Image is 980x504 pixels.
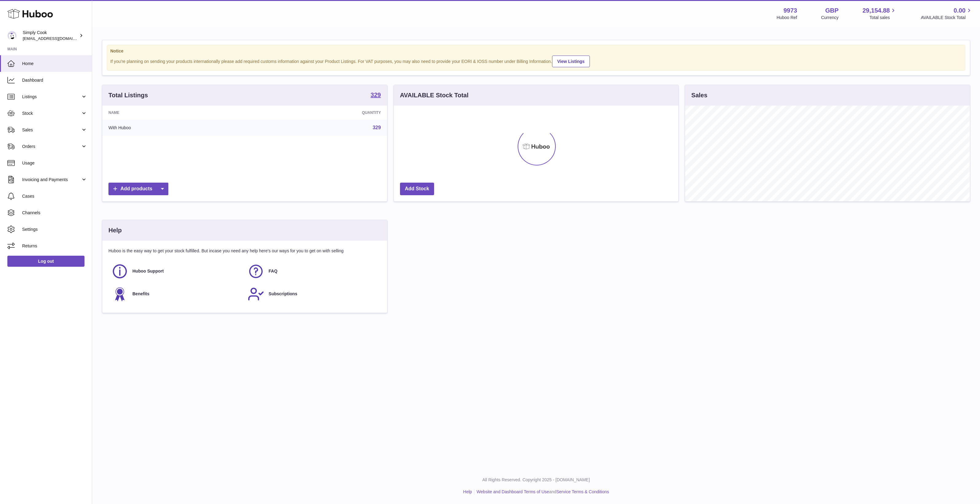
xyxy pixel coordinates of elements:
span: Channels [22,210,87,216]
a: 329 [370,92,381,99]
span: Dashboard [22,77,87,83]
span: 29,154.88 [862,6,890,15]
a: View Listings [552,56,590,67]
strong: 329 [370,92,381,98]
span: Invoicing and Payments [22,177,81,183]
th: Name [102,106,253,120]
a: Add Stock [400,183,434,195]
span: Benefits [132,291,149,297]
a: 29,154.88 Total sales [862,6,897,21]
span: Stock [22,110,81,116]
a: Help [463,489,472,494]
h3: Help [108,226,122,235]
span: Huboo Support [132,268,164,274]
th: Quantity [253,106,387,120]
a: 329 [373,125,381,130]
p: Huboo is the easy way to get your stock fulfilled. But incase you need any help here's our ways f... [108,248,381,254]
div: Currency [821,15,839,21]
span: Cases [22,193,87,199]
span: Total sales [869,15,897,21]
div: If you're planning on sending your products internationally please add required customs informati... [110,55,962,67]
span: 0.00 [954,6,966,15]
a: Benefits [112,286,241,302]
h3: Total Listings [108,91,148,99]
div: Huboo Ref [777,15,797,21]
h3: Sales [691,91,707,99]
strong: GBP [825,6,838,15]
span: Usage [22,160,87,166]
strong: 9973 [783,6,797,15]
h3: AVAILABLE Stock Total [400,91,468,99]
span: Sales [22,127,81,133]
a: Website and Dashboard Terms of Use [476,489,549,494]
span: Settings [22,227,87,232]
div: Simply Cook [23,30,78,41]
a: 0.00 AVAILABLE Stock Total [921,6,973,21]
img: internalAdmin-9973@internal.huboo.com [7,31,17,40]
span: [EMAIL_ADDRESS][DOMAIN_NAME] [23,36,90,41]
strong: Notice [110,48,962,54]
td: With Huboo [102,120,253,136]
a: Log out [7,256,84,267]
span: Subscriptions [269,291,297,297]
a: Add products [108,183,168,195]
p: All Rights Reserved. Copyright 2025 - [DOMAIN_NAME] [97,477,975,483]
span: AVAILABLE Stock Total [921,15,973,21]
a: Subscriptions [248,286,378,302]
li: and [474,489,609,495]
span: Home [22,61,87,67]
span: FAQ [269,268,277,274]
span: Listings [22,94,81,100]
a: Service Terms & Conditions [556,489,609,494]
a: Huboo Support [112,263,241,280]
span: Orders [22,144,81,149]
span: Returns [22,243,87,249]
a: FAQ [248,263,378,280]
